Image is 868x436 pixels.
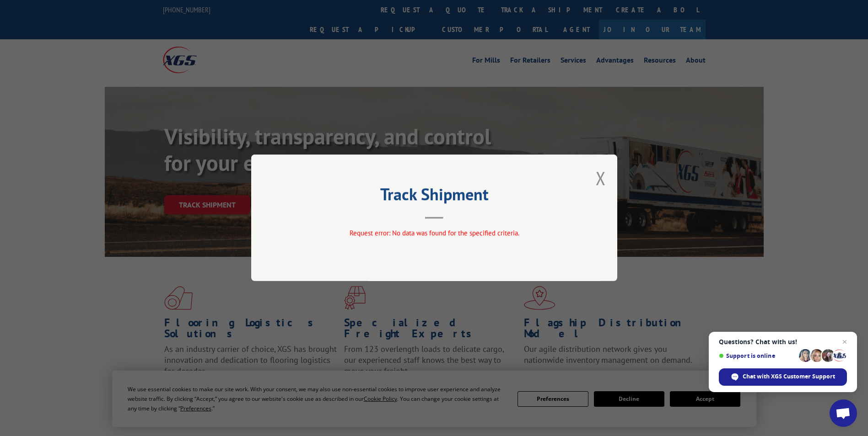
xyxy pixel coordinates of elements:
[743,372,835,381] span: Chat with XGS Customer Support
[719,352,796,359] span: Support is online
[297,188,571,205] h2: Track Shipment
[830,399,857,427] div: Open chat
[596,166,606,190] button: Close modal
[349,229,519,238] span: Request error: No data was found for the specified criteria.
[719,368,847,386] div: Chat with XGS Customer Support
[719,338,847,346] span: Questions? Chat with us!
[839,336,850,347] span: Close chat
